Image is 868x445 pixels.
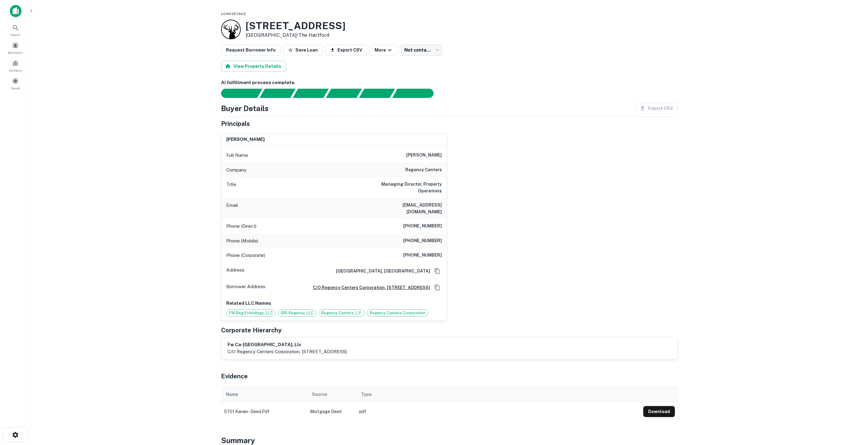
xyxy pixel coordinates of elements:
p: Address [226,266,244,276]
h6: [PERSON_NAME] [406,152,442,159]
span: GRI-Regency, LLC [278,310,316,316]
button: Copy Address [433,283,442,292]
p: Phone (Direct) [226,222,256,230]
div: Not contacted [401,44,442,56]
span: Contacts [9,68,21,73]
div: Type [361,391,372,398]
h5: Corporate Hierarchy [221,326,282,335]
h6: [PHONE_NUMBER] [403,237,442,245]
div: scrollable content [221,386,678,420]
td: 5701 kanan - deed.pdf [221,403,307,420]
div: AI fulfillment process complete. [392,89,441,98]
button: Download [643,406,675,417]
td: pdf [356,403,640,420]
th: Source [307,386,356,403]
p: c/o regency centers corporation, [STREET_ADDRESS] [228,348,347,355]
div: Source [312,391,327,398]
div: Principals found, AI now looking for contact information... [326,89,362,98]
a: Contacts [2,57,29,74]
img: capitalize-icon.png [10,5,21,17]
a: Saved [2,75,29,92]
p: Full Name [226,152,248,159]
span: FW-Reg II Holdings, LLC [227,310,275,316]
span: Search [10,32,21,37]
span: Saved [11,86,20,91]
td: Mortgage Deed [307,403,356,420]
h6: fw ca-[GEOGRAPHIC_DATA], llc [228,341,347,348]
h6: [EMAIL_ADDRESS][DOMAIN_NAME] [368,202,442,215]
div: Your request is received and processing... [259,89,295,98]
a: Search [2,22,29,38]
button: Request Borrower Info [221,44,281,56]
h6: AI fulfillment process complete. [221,79,678,86]
span: Regency Centers, L.P. [319,310,364,316]
a: Borrowers [2,40,29,56]
button: Copy Address [433,266,442,276]
div: Documents found, AI parsing details... [293,89,329,98]
span: Regency Centers Corporation [367,310,428,316]
h6: [PERSON_NAME] [226,136,265,143]
span: Borrowers [8,50,23,55]
p: Borrower Address [226,283,265,292]
a: The Hartford [298,32,329,38]
span: Loan Details [221,12,246,16]
h6: [GEOGRAPHIC_DATA], [GEOGRAPHIC_DATA] [331,268,430,274]
h6: [PHONE_NUMBER] [403,252,442,259]
h6: regency centers [405,166,442,174]
th: Type [356,386,640,403]
h5: Principals [221,119,250,128]
p: Related LLC Names [226,300,442,307]
h6: [PHONE_NUMBER] [403,222,442,230]
h4: Buyer Details [221,103,269,114]
p: [GEOGRAPHIC_DATA] • [246,32,345,39]
div: Principals found, still searching for contact information. This may take time... [359,89,395,98]
h6: Managing Director, Property Operations [368,181,442,194]
h5: Evidence [221,372,248,381]
button: More [370,44,398,56]
p: Company [226,166,246,174]
a: c/o regency centers corporation, [STREET_ADDRESS] [308,284,430,291]
p: Email [226,202,238,215]
button: Save Loan [283,44,323,56]
div: Sending borrower request to AI... [214,89,260,98]
p: Phone (Mobile) [226,237,258,245]
button: Export CSV [325,44,367,56]
p: Phone (Corporate) [226,252,265,259]
button: View Property Details [221,61,286,72]
h3: [STREET_ADDRESS] [246,20,345,32]
div: Name [226,391,238,398]
th: Name [221,386,307,403]
p: Title [226,181,236,194]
